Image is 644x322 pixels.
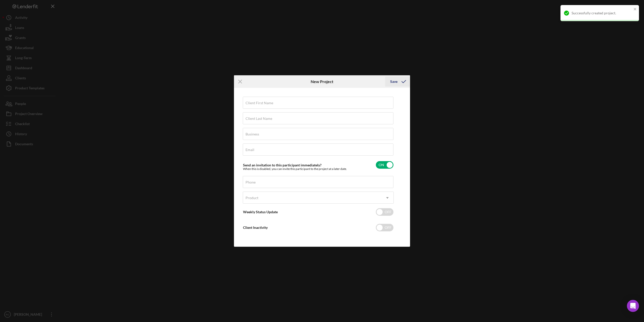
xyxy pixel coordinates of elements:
label: Client Inactivity [243,225,268,230]
label: Weekly Status Update [243,210,278,214]
label: Business [246,132,259,136]
div: Open Intercom Messenger [627,300,639,312]
label: Email [246,148,254,152]
div: When this is disabled, you can invite this participant to the project at a later date. [243,167,347,171]
label: Client First Name [246,101,273,105]
label: Phone [246,180,256,184]
h6: New Project [311,79,333,84]
div: Product [246,196,258,200]
label: Send an invitation to this participant immediately? [243,163,321,167]
div: Save [390,77,397,87]
button: close [633,7,637,12]
div: Successfully created project. [572,11,632,15]
button: Save [385,77,410,87]
label: Client Last Name [246,117,272,121]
